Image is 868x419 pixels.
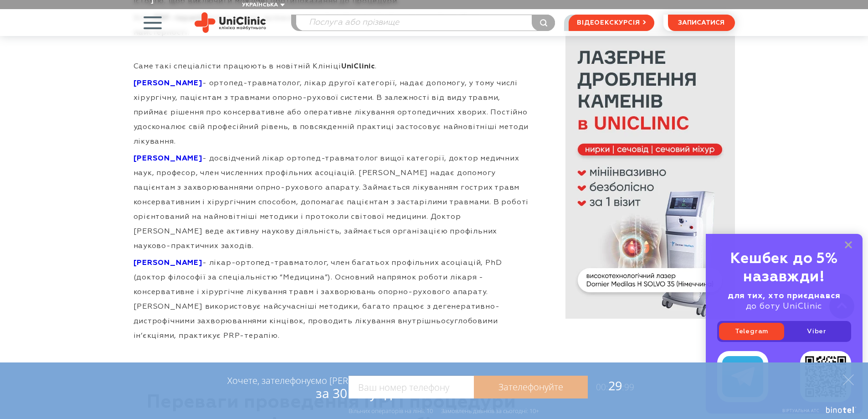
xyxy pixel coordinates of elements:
[596,381,608,393] span: 00:
[728,292,841,300] b: для тих, хто приєднався
[296,15,555,31] input: Послуга або прізвище
[195,12,266,33] img: Uniclinic
[678,20,724,26] span: записатися
[668,15,735,31] button: записатися
[134,256,530,343] p: - лікар-ортопед-травматолог, член багатьох профільних асоціацій, PhD (доктор філософії за спеціал...
[588,377,634,394] span: 29
[717,291,851,312] div: до боту UniClinic
[349,376,474,398] input: Ваш номер телефону
[349,407,539,414] div: Вільних операторів на лінії: 10 Замовлень дзвінків за сьогодні: 10+
[784,323,849,340] a: Viber
[341,63,375,70] strong: UniClinic
[577,15,640,31] span: відеоекскурсія
[134,259,202,267] a: [PERSON_NAME]
[240,2,285,9] button: Українська
[474,376,588,398] a: Зателефонуйте
[134,151,530,253] p: - досвідчений лікар ортопед-травматолог вищої категорії, доктор медичних наук, професор, член чис...
[316,384,397,402] span: за 30 секунд?
[134,155,202,162] a: [PERSON_NAME]
[622,381,634,393] span: :99
[134,59,530,74] p: Саме такі спеціалісти працюють в новітній Клініці .
[772,407,857,419] a: Віртуальна АТС
[719,323,784,340] a: Telegram
[134,80,202,87] a: [PERSON_NAME]
[227,375,397,400] div: Хочете, зателефонуємо [PERSON_NAME]
[569,15,654,31] a: відеоекскурсія
[242,2,278,8] span: Українська
[717,250,851,286] div: Кешбек до 5% назавжди!
[782,408,820,414] span: Віртуальна АТС
[134,76,530,149] p: - ортопед-травматолог, лікар другої категорії, надає допомогу, у тому числі хірургічну, пацієнтам...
